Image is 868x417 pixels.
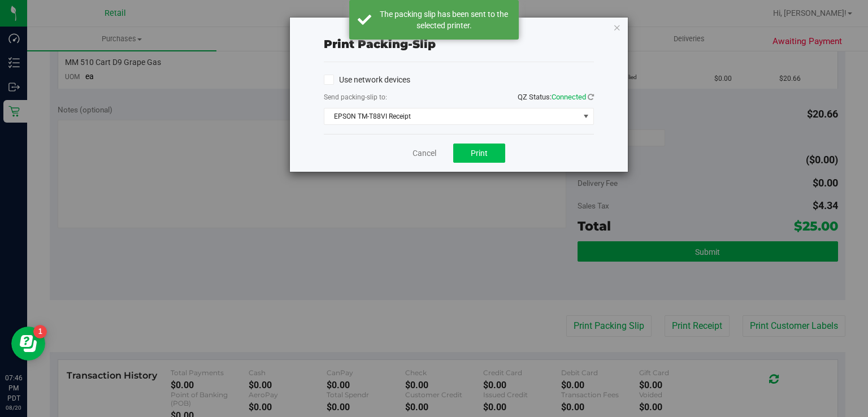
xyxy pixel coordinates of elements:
[11,327,45,360] iframe: Resource center
[324,74,410,86] label: Use network devices
[324,92,387,102] label: Send packing-slip to:
[377,8,510,31] div: The packing slip has been sent to the selected printer.
[518,93,594,101] span: QZ Status:
[579,108,593,124] span: select
[324,108,579,124] span: EPSON TM-T88VI Receipt
[453,144,505,163] button: Print
[324,37,436,51] span: Print packing-slip
[471,149,488,158] span: Print
[552,93,586,101] span: Connected
[413,147,436,159] a: Cancel
[33,325,47,338] iframe: Resource center unread badge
